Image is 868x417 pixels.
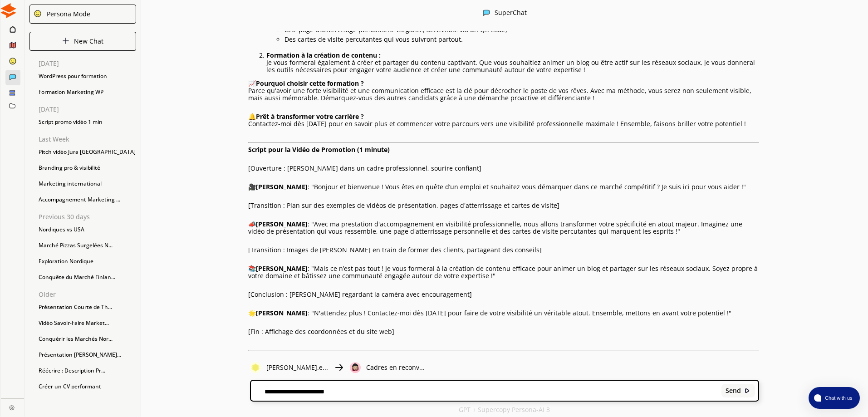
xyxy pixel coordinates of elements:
div: Marché Pizzas Surgelées N... [34,239,141,252]
p: Je vous formerai également à créer et partager du contenu captivant. Que vous souhaitiez animer u... [266,59,759,74]
div: Script promo vidéo 1 min [34,115,141,129]
img: tab_keywords_by_traffic_grey.svg [103,53,110,60]
strong: [PERSON_NAME] [256,220,308,228]
p: Previous 30 days [39,213,141,221]
p: [Conclusion : [PERSON_NAME] regardant la caméra avec encouragement] [248,291,759,298]
img: Close [483,9,490,16]
div: Marketing international [34,177,141,191]
div: SuperChat [495,9,527,18]
img: Close [744,388,750,394]
p: 📈 [248,80,759,87]
div: Présentation Courte de Th... [34,300,141,314]
b: Send [726,387,741,394]
div: Présentation [PERSON_NAME]... [34,348,141,362]
div: Exploration Nordique [34,255,141,268]
div: Mots-clés [113,54,139,59]
div: Nordiques vs USA [34,223,141,236]
p: [Ouverture : [PERSON_NAME] dans un cadre professionnel, sourire confiant] [248,165,759,172]
p: GPT + Supercopy Persona-AI 3 [459,406,550,413]
strong: [PERSON_NAME] [256,264,308,273]
strong: Formation à la création de contenu : [266,51,381,59]
div: Formation Marketing WP [34,85,141,99]
strong: [PERSON_NAME] [256,309,308,317]
p: [Fin : Affichage des coordonnées et du site web] [248,328,759,335]
strong: Script pour la Vidéo de Promotion (1 minute) [248,145,390,154]
p: [Transition : Plan sur des exemples de vidéos de présentation, pages d'atterrissage et cartes de ... [248,202,759,209]
div: Créer un CV performant [34,380,141,393]
div: Domaine: [URL] [24,24,67,31]
strong: Prêt à transformer votre carrière ? [256,112,364,121]
p: Contactez-moi dès [DATE] pour en savoir plus et commencer votre parcours vers une visibilité prof... [248,120,759,128]
a: Close [1,398,24,414]
strong: Pourquoi choisir cette formation ? [256,79,364,88]
img: logo_orange.svg [15,15,22,22]
p: New Chat [74,38,103,45]
div: v 4.0.25 [25,15,44,22]
div: WordPress pour formation [34,69,141,83]
strong: [PERSON_NAME] [256,182,308,191]
p: [DATE] [39,106,141,113]
img: Close [250,362,261,373]
img: Close [34,10,42,18]
p: [PERSON_NAME].e... [266,364,328,371]
p: [Transition : Images de [PERSON_NAME] en train de former des clients, partageant des conseils] [248,246,759,254]
p: 🔔 [248,113,759,120]
div: Pitch vidéo Jura [GEOGRAPHIC_DATA] [34,145,141,159]
p: Une page d’atterrissage personnelle élégante, accessible via un QR code, [284,26,759,34]
img: website_grey.svg [15,24,22,31]
span: Chat with us [821,394,854,402]
p: [DATE] [39,60,141,67]
img: tab_domain_overview_orange.svg [37,53,44,60]
img: Close [9,405,15,410]
div: Réécrire : Description Pr... [34,364,141,378]
div: Conquérir les Marchés Nor... [34,332,141,346]
img: Close [333,362,344,373]
p: 📚 : "Mais ce n’est pas tout ! Je vous formerai à la création de contenu efficace pour animer un b... [248,265,759,280]
div: Domaine [47,54,70,59]
p: 📣 : "Avec ma prestation d'accompagnement en visibilité professionnelle, nous allons transformer v... [248,221,759,235]
p: 🌟 : "N'attendez plus ! Contactez-moi dès [DATE] pour faire de votre visibilité un véritable atout... [248,309,759,317]
img: Close [62,37,69,44]
div: Conquête du Marché Finlan... [34,270,141,284]
p: Des cartes de visite percutantes qui vous suivront partout. [284,36,759,43]
div: Accompagnement Marketing ... [34,193,141,206]
p: 🎥 : "Bonjour et bienvenue ! Vous êtes en quête d’un emploi et souhaitez vous démarquer dans ce ma... [248,183,759,191]
p: Last Week [39,136,141,143]
img: Close [350,362,361,373]
button: atlas-launcher [809,387,860,409]
p: Older [39,291,141,298]
p: Parce qu'avoir une forte visibilité et une communication efficace est la clé pour décrocher le po... [248,87,759,102]
div: Vidéo Savoir-Faire Market... [34,316,141,330]
div: Branding pro & visibilité [34,161,141,175]
img: Close [1,3,16,18]
div: Persona Mode [44,10,90,18]
p: Cadres en reconv... [366,364,425,371]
